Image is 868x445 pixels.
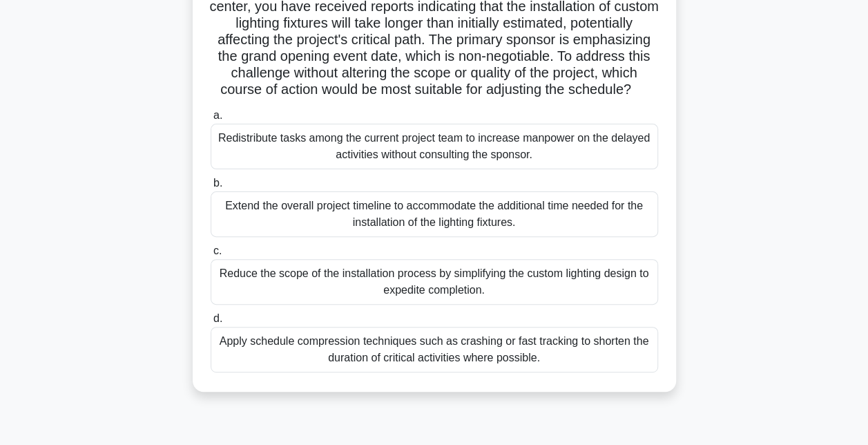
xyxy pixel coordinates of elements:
[213,245,222,256] span: c.
[211,191,658,237] div: Extend the overall project timeline to accommodate the additional time needed for the installatio...
[213,109,222,121] span: a.
[211,124,658,169] div: Redistribute tasks among the current project team to increase manpower on the delayed activities ...
[213,177,222,189] span: b.
[213,312,222,324] span: d.
[211,327,658,372] div: Apply schedule compression techniques such as crashing or fast tracking to shorten the duration o...
[211,259,658,305] div: Reduce the scope of the installation process by simplifying the custom lighting design to expedit...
